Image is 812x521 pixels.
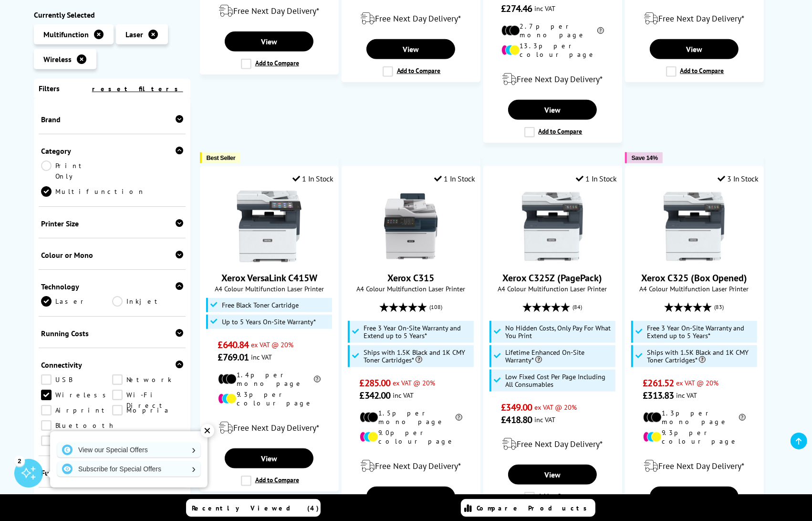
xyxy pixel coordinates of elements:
span: A4 Colour Multifunction Laser Printer [489,284,617,293]
div: ✕ [201,424,214,437]
label: Add to Compare [241,59,299,69]
span: Free 3 Year On-Site Warranty and Extend up to 5 Years* [647,324,755,340]
span: ex VAT @ 20% [251,340,293,349]
label: Add to Compare [383,66,441,77]
a: reset filters [92,84,183,93]
span: A4 Colour Multifunction Laser Printer [630,284,759,293]
label: Add to Compare [524,492,583,502]
span: Up to 5 Years On-Site Warranty* [222,318,316,326]
button: Save 14% [625,152,663,163]
div: modal_delivery [489,431,617,457]
span: inc VAT [676,391,697,400]
img: Xerox VersaLink C415W [233,191,305,262]
div: Colour or Mono [41,250,183,259]
div: modal_delivery [489,66,617,93]
a: Mopria [112,404,183,415]
a: Xerox C315 [387,272,435,284]
a: Xerox VersaLink C415W [233,255,305,264]
a: Xerox C325Z (PagePack) [503,272,603,284]
li: 1.3p per mono page [643,409,746,426]
a: View [225,448,313,468]
span: Compare Products [477,504,592,512]
img: Xerox C325Z (PagePack) [517,191,588,262]
span: £274.46 [501,2,532,15]
a: USB [41,374,112,384]
a: View [650,487,739,507]
a: Print Only [41,160,112,181]
a: Wireless [41,389,112,400]
span: £285.00 [360,377,391,389]
span: inc VAT [534,4,555,13]
a: View [225,32,313,52]
span: inc VAT [251,352,272,362]
a: Bluetooth [41,420,115,430]
a: Recently Viewed (4) [186,499,321,517]
a: Subscribe for Special Offers [57,461,200,477]
span: ex VAT @ 20% [534,403,577,412]
span: No Hidden Costs, Only Pay For What You Print [505,324,613,340]
span: inc VAT [534,415,555,424]
span: Multifunction [43,29,89,39]
span: ex VAT @ 20% [676,378,718,387]
label: Add to Compare [524,127,583,138]
a: View [366,39,455,59]
a: View [508,465,597,485]
span: Recently Viewed (4) [192,504,320,512]
span: £313.83 [643,389,674,402]
span: Ships with 1.5K Black and 1K CMY Toner Cartridges* [647,349,755,364]
span: Free Black Toner Cartridge [222,301,299,309]
span: Laser [125,29,143,39]
span: Save 14% [632,154,658,161]
span: (108) [429,298,442,316]
div: 1 In Stock [434,174,475,183]
span: £640.84 [218,339,249,351]
a: Airprint [41,404,112,415]
div: Running Costs [41,328,183,338]
span: inc VAT [393,391,414,400]
a: View [650,39,739,59]
li: 9.3p per colour page [643,428,746,446]
li: 13.3p per colour page [501,42,604,59]
span: £349.00 [501,401,532,414]
div: Currently Selected [34,10,190,19]
div: Technology [41,281,183,291]
a: Xerox C325Z (PagePack) [517,255,588,264]
span: £342.00 [360,389,391,402]
span: Low Fixed Cost Per Page Including All Consumables [505,373,613,388]
span: A4 Colour Multifunction Laser Printer [205,284,333,293]
div: 1 In Stock [292,174,333,183]
div: Connectivity [41,360,183,369]
a: Xerox C325 (Box Opened) [658,255,730,264]
a: Inkjet [112,296,183,306]
span: Best Seller [207,154,236,161]
li: 9.3p per colour page [218,390,321,407]
label: Add to Compare [241,476,299,486]
div: Category [41,146,183,155]
label: Add to Compare [666,66,724,77]
button: Best Seller [200,152,240,163]
span: Ships with 1.5K Black and 1K CMY Toner Cartridges* [364,349,471,364]
a: Xerox C315 [375,255,447,264]
a: Laser [41,296,112,306]
a: Xerox C325 (Box Opened) [641,272,747,284]
a: Xerox VersaLink C415W [221,272,317,284]
a: View [366,487,455,507]
div: Printer Size [41,218,183,228]
span: £261.52 [643,377,674,389]
span: Filters [39,83,60,93]
span: Lifetime Enhanced On-Site Warranty* [505,349,613,364]
div: Brand [41,114,183,124]
span: Free 3 Year On-Site Warranty and Extend up to 5 Years* [364,324,471,340]
li: 1.4p per mono page [218,371,321,388]
div: modal_delivery [347,5,475,32]
li: 2.7p per mono page [501,22,604,39]
span: (84) [573,298,583,316]
div: modal_delivery [630,5,759,32]
div: modal_delivery [205,415,333,441]
li: 9.0p per colour page [360,428,462,446]
li: 1.5p per mono page [360,409,462,426]
a: Compare Products [461,499,595,517]
a: NFC [41,435,112,446]
span: (83) [715,298,724,316]
span: ex VAT @ 20% [393,378,435,387]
